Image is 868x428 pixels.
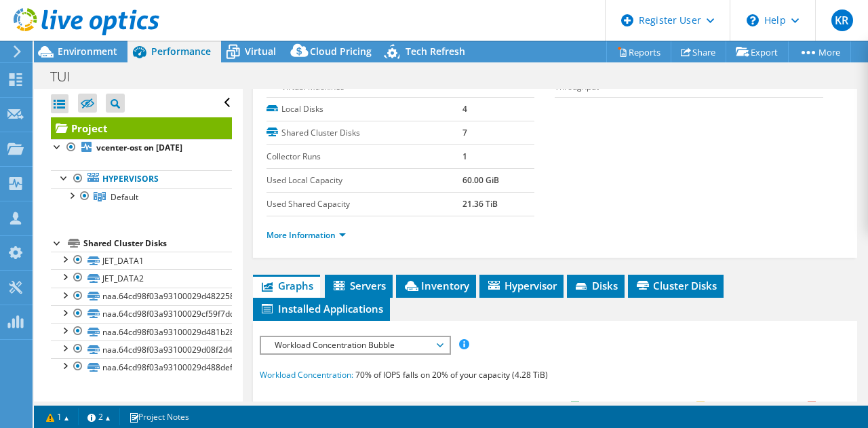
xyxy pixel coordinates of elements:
[44,69,91,84] h1: TUI
[831,9,853,31] span: KR
[462,198,498,210] b: 21.36 TiB
[119,408,199,425] a: Project Notes
[51,358,232,376] a: naa.64cd98f03a93100029d488def35544df
[51,341,232,358] a: naa.64cd98f03a93100029d08f2d4a9ebe53
[83,235,232,252] div: Shared Cluster Disks
[486,279,557,292] span: Hypervisor
[747,14,759,26] svg: \n
[485,401,566,410] tspan: Average latency <=10ms
[788,41,851,62] a: More
[151,45,211,58] span: Performance
[267,197,463,211] label: Used Shared Capacity
[267,174,463,187] label: Used Local Capacity
[96,142,182,153] b: vcenter-ost on [DATE]
[726,41,789,62] a: Export
[574,279,618,292] span: Disks
[267,102,463,116] label: Local Disks
[51,139,232,157] a: vcenter-ost on [DATE]
[51,323,232,341] a: naa.64cd98f03a93100029d481b285e74c26
[260,302,383,315] span: Installed Applications
[355,369,548,381] span: 70% of IOPS falls on 20% of your capacity (4.28 TiB)
[51,117,232,139] a: Project
[58,45,117,58] span: Environment
[726,401,802,410] text: Average latency >20ms
[267,126,463,140] label: Shared Cluster Disks
[635,279,717,292] span: Cluster Disks
[51,269,232,287] a: JET_DATA2
[606,41,671,62] a: Reports
[462,103,467,115] b: 4
[260,369,353,381] span: Workload Concentration:
[462,127,467,138] b: 7
[51,170,232,188] a: Hypervisors
[268,337,442,353] span: Workload Concentration Bubble
[51,305,232,323] a: naa.64cd98f03a93100029cf59f7dc6e51c0
[260,279,313,292] span: Graphs
[671,41,726,62] a: Share
[332,279,386,292] span: Servers
[462,151,467,162] b: 1
[245,45,276,58] span: Virtual
[51,188,232,206] a: Default
[602,401,692,410] tspan: Average latency 10<=20ms
[310,45,372,58] span: Cloud Pricing
[267,150,463,163] label: Collector Runs
[462,174,499,186] b: 60.00 GiB
[267,229,346,241] a: More Information
[111,191,138,203] span: Default
[78,408,120,425] a: 2
[403,279,469,292] span: Inventory
[51,252,232,269] a: JET_DATA1
[37,408,79,425] a: 1
[406,45,465,58] span: Tech Refresh
[51,288,232,305] a: naa.64cd98f03a93100029d482258ccab202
